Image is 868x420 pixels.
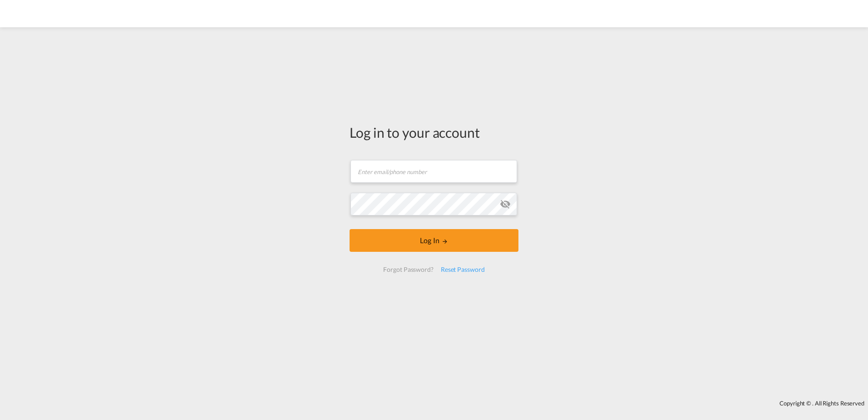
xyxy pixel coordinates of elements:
div: Forgot Password? [380,261,437,278]
div: Reset Password [437,261,488,278]
button: LOGIN [350,229,518,252]
div: Log in to your account [350,123,518,142]
md-icon: icon-eye-off [500,199,511,210]
input: Enter email/phone number [350,160,517,183]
